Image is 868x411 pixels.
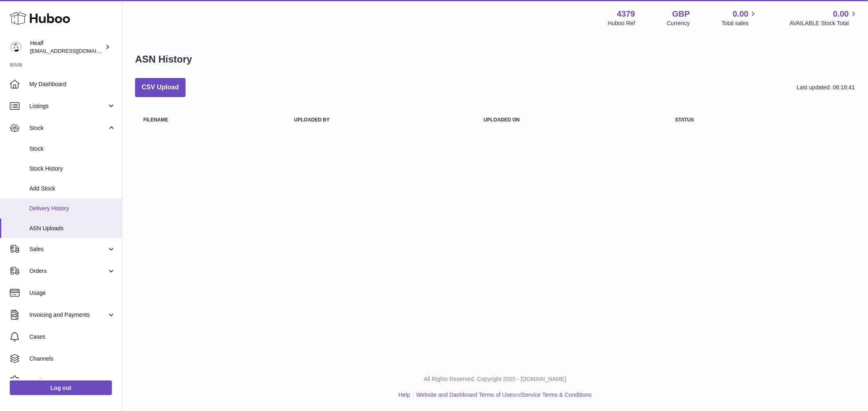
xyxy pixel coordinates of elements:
th: Status [667,109,795,131]
th: Filename [135,109,286,131]
span: Delivery History [29,205,116,212]
li: and [413,391,592,399]
a: Help [398,392,410,398]
span: ASN Uploads [29,225,116,232]
strong: GBP [672,9,690,19]
span: Channels [29,355,116,363]
a: 0.00 Total sales [722,9,758,27]
span: Stock History [29,165,116,173]
span: 0.00 [833,9,849,19]
div: Last updated: 06:18:41 [797,84,855,91]
span: Sales [29,245,107,253]
h1: ASN History [135,53,192,66]
a: Log out [10,381,112,395]
th: actions [796,109,855,131]
div: Healf [30,39,103,55]
a: 0.00 AVAILABLE Stock Total [789,9,858,27]
span: [EMAIL_ADDRESS][DOMAIN_NAME] [30,48,120,54]
p: All Rights Reserved. Copyright 2025 - [DOMAIN_NAME] [129,375,861,383]
span: Cases [29,333,116,341]
span: My Dashboard [29,80,116,88]
div: Huboo Ref [608,19,635,27]
span: Add Stock [29,185,116,193]
div: Currency [667,19,690,27]
span: Stock [29,145,116,153]
strong: 4379 [617,9,635,19]
th: Uploaded by [286,109,476,131]
span: Settings [29,377,116,385]
span: Invoicing and Payments [29,311,107,319]
img: lestat@healf.com [10,41,22,53]
span: 0.00 [733,9,749,19]
span: Listings [29,102,107,110]
span: Total sales [722,19,758,27]
a: Service Terms & Conditions [522,392,592,398]
th: Uploaded on [476,109,667,131]
span: Orders [29,267,107,275]
span: Stock [29,124,107,132]
a: Website and Dashboard Terms of Use [416,392,512,398]
span: AVAILABLE Stock Total [789,19,858,27]
span: Usage [29,289,116,297]
button: CSV Upload [135,78,186,97]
